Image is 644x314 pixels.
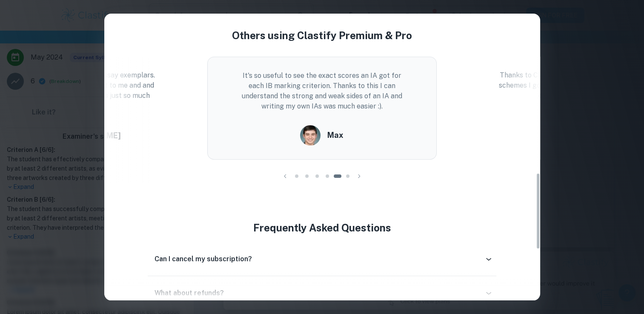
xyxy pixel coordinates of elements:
[155,254,252,264] h6: Can I cancel my subscription?
[104,28,540,43] h4: Others using Clastify Premium & Pro
[148,220,496,235] h4: Frequently Asked Questions
[300,125,321,146] img: Max
[242,71,402,111] p: It's so useful to see the exact scores an IA got for each IB marking criterion. Thanks to this I ...
[148,249,496,269] div: Can I cancel my subscription?
[327,129,343,141] h6: Max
